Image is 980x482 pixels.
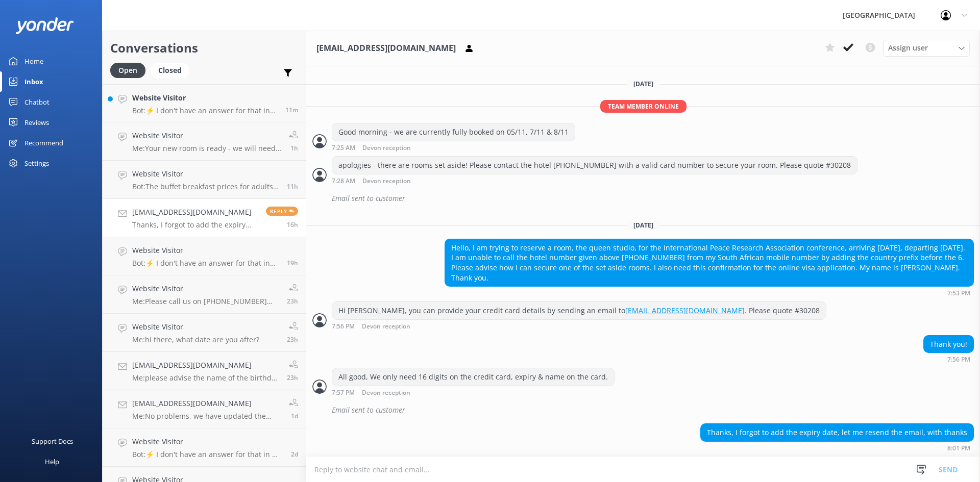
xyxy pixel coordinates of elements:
[291,412,298,420] span: Sep 17 2025 03:31pm (UTC +12:00) Pacific/Auckland
[332,123,575,141] div: Good morning - we are currently fully booked on 05/11, 7/11 & 8/11
[103,237,306,275] a: Website VisitorBot:⚡ I don't have an answer for that in my knowledge base. Please try and rephras...
[103,314,306,352] a: Website VisitorMe:hi there, what date are you after?23h
[24,112,49,133] div: Reviews
[287,335,298,344] span: Sep 18 2025 12:59pm (UTC +12:00) Pacific/Auckland
[132,144,281,153] p: Me: Your new room is ready - we will need to get you moved asap.
[132,207,258,218] h4: [EMAIL_ADDRESS][DOMAIN_NAME]
[445,289,974,296] div: Sep 18 2025 07:53pm (UTC +12:00) Pacific/Auckland
[132,168,279,180] h4: Website Visitor
[103,428,306,467] a: Website VisitorBot:⚡ I don't have an answer for that in my knowledge base. Please try and rephras...
[132,130,281,141] h4: Website Visitor
[151,64,194,75] a: Closed
[287,220,298,229] span: Sep 18 2025 08:01pm (UTC +12:00) Pacific/Auckland
[132,321,259,333] h4: Website Visitor
[132,106,278,115] p: Bot: ⚡ I don't have an answer for that in my knowledge base. Please try and rephrase your questio...
[24,71,43,92] div: Inbox
[625,306,745,315] a: [EMAIL_ADDRESS][DOMAIN_NAME]
[287,373,298,382] span: Sep 18 2025 12:57pm (UTC +12:00) Pacific/Auckland
[132,220,258,230] p: Thanks, I forgot to add the expiry date, let me resend the email, with thanks
[312,401,974,419] div: 2025-09-18T08:01:20.544
[332,389,615,396] div: Sep 18 2025 07:57pm (UTC +12:00) Pacific/Auckland
[103,199,306,237] a: [EMAIL_ADDRESS][DOMAIN_NAME]Thanks, I forgot to add the expiry date, let me resend the email, wit...
[362,323,410,330] span: Devon reception
[627,80,659,88] span: [DATE]
[700,444,974,451] div: Sep 18 2025 08:01pm (UTC +12:00) Pacific/Auckland
[316,42,456,55] h3: [EMAIL_ADDRESS][DOMAIN_NAME]
[132,436,283,447] h4: Website Visitor
[924,336,973,353] div: Thank you!
[45,451,59,472] div: Help
[287,259,298,267] span: Sep 18 2025 04:38pm (UTC +12:00) Pacific/Auckland
[332,190,974,207] div: Email sent to customer
[103,390,306,428] a: [EMAIL_ADDRESS][DOMAIN_NAME]Me:No problems, we have updated the email address.1d
[132,373,279,383] p: Me: please advise the name of the birthday person & we can have a look at the birthday club list
[362,178,411,185] span: Devon reception
[103,161,306,199] a: Website VisitorBot:The buffet breakfast prices for adults are $34.90 for cooked and $24.90 for co...
[332,177,857,185] div: Sep 17 2025 07:28am (UTC +12:00) Pacific/Auckland
[132,283,279,294] h4: Website Visitor
[947,290,970,296] strong: 7:53 PM
[290,144,298,153] span: Sep 19 2025 10:17am (UTC +12:00) Pacific/Auckland
[24,153,49,173] div: Settings
[132,297,279,306] p: Me: Please call us on [PHONE_NUMBER] and we can check lost property for you
[332,390,355,396] strong: 7:57 PM
[287,297,298,306] span: Sep 18 2025 12:59pm (UTC +12:00) Pacific/Auckland
[110,63,145,78] div: Open
[32,431,73,451] div: Support Docs
[332,322,826,330] div: Sep 18 2025 07:56pm (UTC +12:00) Pacific/Auckland
[132,360,279,371] h4: [EMAIL_ADDRESS][DOMAIN_NAME]
[285,106,298,114] span: Sep 19 2025 11:51am (UTC +12:00) Pacific/Auckland
[923,356,974,363] div: Sep 18 2025 07:56pm (UTC +12:00) Pacific/Auckland
[103,84,306,122] a: Website VisitorBot:⚡ I don't have an answer for that in my knowledge base. Please try and rephras...
[332,302,826,319] div: Hi [PERSON_NAME], you can provide your credit card details by sending an email to . Please quote ...
[947,357,970,363] strong: 7:56 PM
[362,145,411,151] span: Devon reception
[103,122,306,161] a: Website VisitorMe:Your new room is ready - we will need to get you moved asap.1h
[312,190,974,207] div: 2025-09-16T19:32:23.183
[24,51,43,71] div: Home
[103,352,306,390] a: [EMAIL_ADDRESS][DOMAIN_NAME]Me:please advise the name of the birthday person & we can have a look...
[627,221,659,230] span: [DATE]
[332,145,355,151] strong: 7:25 AM
[266,207,298,216] span: Reply
[151,63,189,78] div: Closed
[947,445,970,451] strong: 8:01 PM
[332,178,355,185] strong: 7:28 AM
[24,92,50,112] div: Chatbot
[132,245,279,256] h4: Website Visitor
[362,390,410,396] span: Devon reception
[132,412,281,421] p: Me: No problems, we have updated the email address.
[291,450,298,459] span: Sep 16 2025 05:29pm (UTC +12:00) Pacific/Auckland
[110,64,151,75] a: Open
[332,144,575,151] div: Sep 17 2025 07:25am (UTC +12:00) Pacific/Auckland
[103,275,306,314] a: Website VisitorMe:Please call us on [PHONE_NUMBER] and we can check lost property for you23h
[132,335,259,344] p: Me: hi there, what date are you after?
[15,17,74,34] img: yonder-white-logo.png
[132,182,279,191] p: Bot: The buffet breakfast prices for adults are $34.90 for cooked and $24.90 for continental.
[600,100,687,113] span: Team member online
[332,368,614,386] div: All good, We only need 16 digits on the credit card, expiry & name on the card.
[110,38,298,58] h2: Conversations
[332,401,974,419] div: Email sent to customer
[445,239,973,286] div: Hello, I am trying to reserve a room, the queen studio, for the International Peace Research Asso...
[132,92,278,104] h4: Website Visitor
[701,424,973,441] div: Thanks, I forgot to add the expiry date, let me resend the email, with thanks
[132,398,281,409] h4: [EMAIL_ADDRESS][DOMAIN_NAME]
[332,323,355,330] strong: 7:56 PM
[132,259,279,268] p: Bot: ⚡ I don't have an answer for that in my knowledge base. Please try and rephrase your questio...
[24,133,63,153] div: Recommend
[332,157,857,174] div: apologies - there are rooms set aside! Please contact the hotel [PHONE_NUMBER] with a valid card ...
[888,42,928,54] span: Assign user
[287,182,298,191] span: Sep 19 2025 12:55am (UTC +12:00) Pacific/Auckland
[132,450,283,459] p: Bot: ⚡ I don't have an answer for that in my knowledge base. Please try and rephrase your questio...
[883,40,970,56] div: Assign User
